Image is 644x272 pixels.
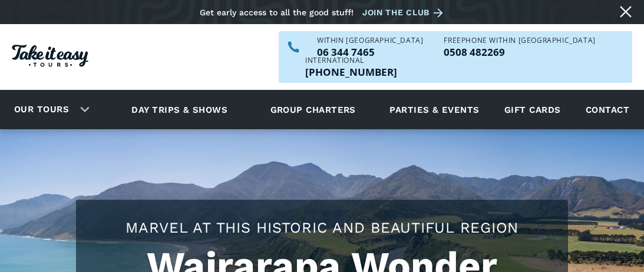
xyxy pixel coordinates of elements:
[12,45,88,67] img: Take it easy Tours logo
[305,67,397,77] p: [PHONE_NUMBER]
[616,2,635,21] a: Close message
[5,96,78,123] a: Our tours
[384,93,485,126] a: Parties & events
[256,93,371,126] a: Group charters
[200,8,354,17] div: Get early access to all the good stuff!
[317,37,423,44] div: WITHIN [GEOGRAPHIC_DATA]
[362,5,447,20] a: Join the club
[580,93,635,126] a: Contact
[305,67,397,77] a: Call us outside of NZ on +6463447465
[444,47,595,57] a: Call us freephone within NZ on 0508482269
[117,93,242,126] a: Day trips & shows
[12,39,88,76] a: Homepage
[305,57,397,64] div: International
[88,217,556,238] h2: Marvel at this historic and beautiful region
[498,93,567,126] a: Gift cards
[444,37,595,44] div: Freephone WITHIN [GEOGRAPHIC_DATA]
[317,47,423,57] p: 06 344 7465
[444,47,595,57] p: 0508 482269
[317,47,423,57] a: Call us within NZ on 063447465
